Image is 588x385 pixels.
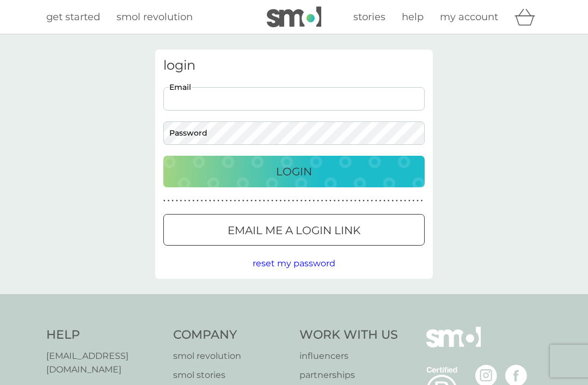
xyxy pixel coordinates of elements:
p: ● [413,198,415,204]
a: smol revolution [173,349,289,363]
p: ● [363,198,365,204]
p: ● [184,198,186,204]
p: ● [284,198,286,204]
p: ● [168,198,170,204]
p: ● [346,198,348,204]
p: ● [400,198,402,204]
p: ● [383,198,385,204]
p: ● [321,198,323,204]
p: ● [163,198,166,204]
p: ● [317,198,319,204]
span: my account [440,11,498,23]
p: ● [396,198,398,204]
p: ● [375,198,377,204]
p: ● [388,198,390,204]
p: ● [205,198,207,204]
h4: Help [46,327,162,344]
p: ● [408,198,411,204]
p: ● [188,198,191,204]
img: smol [426,327,481,364]
p: ● [192,198,194,204]
p: ● [292,198,294,204]
p: ● [342,198,344,204]
p: ● [271,198,273,204]
p: ● [222,198,224,204]
p: ● [225,198,228,204]
p: ● [304,198,307,204]
span: smol revolution [117,11,193,23]
p: ● [171,198,174,204]
p: ● [288,198,290,204]
p: ● [255,198,257,204]
p: ● [329,198,332,204]
p: ● [309,198,311,204]
p: ● [404,198,406,204]
h3: login [163,58,425,74]
p: ● [338,198,340,204]
p: ● [230,198,232,204]
p: ● [267,198,269,204]
p: ● [358,198,360,204]
p: ● [301,198,303,204]
a: [EMAIL_ADDRESS][DOMAIN_NAME] [46,349,162,377]
p: ● [176,198,178,204]
p: ● [209,198,211,204]
p: ● [197,198,199,204]
p: ● [325,198,327,204]
p: ● [180,198,182,204]
p: ● [263,198,265,204]
p: ● [238,198,240,204]
h4: Work With Us [299,327,398,344]
p: ● [354,198,357,204]
a: influencers [299,349,398,363]
span: get started [46,11,100,23]
p: ● [213,198,216,204]
button: reset my password [253,256,335,271]
button: Login [163,156,425,187]
a: stories [353,9,385,25]
p: ● [250,198,253,204]
span: stories [353,11,385,23]
a: smol stories [173,368,289,382]
span: reset my password [253,258,335,268]
button: Email me a login link [163,214,425,246]
h4: Company [173,327,289,344]
p: ● [421,198,423,204]
p: ● [371,198,373,204]
p: ● [391,198,394,204]
p: ● [367,198,369,204]
span: help [402,11,424,23]
p: ● [313,198,315,204]
a: partnerships [299,368,398,382]
p: Email me a login link [228,222,360,239]
a: smol revolution [117,9,193,25]
a: help [402,9,424,25]
div: basket [514,6,542,28]
p: ● [217,198,219,204]
p: ● [350,198,352,204]
p: ● [280,198,282,204]
p: ● [242,198,244,204]
p: ● [334,198,336,204]
p: ● [247,198,249,204]
p: ● [201,198,203,204]
p: ● [296,198,298,204]
a: get started [46,9,100,25]
a: my account [440,9,498,25]
img: smol [267,7,321,27]
p: ● [416,198,419,204]
p: ● [234,198,236,204]
p: ● [379,198,382,204]
p: ● [259,198,261,204]
p: Login [276,163,312,180]
p: ● [275,198,278,204]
